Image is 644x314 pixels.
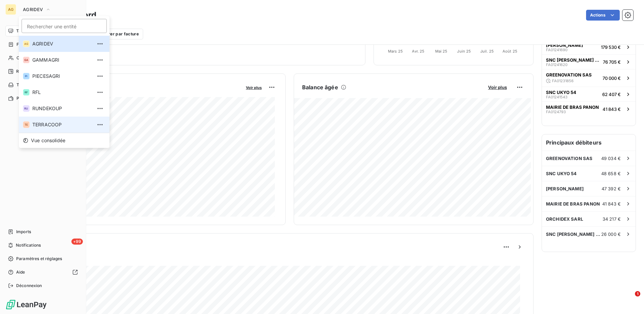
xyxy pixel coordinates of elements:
[488,85,507,90] span: Voir plus
[503,49,517,54] tspan: Août 25
[23,121,30,128] div: TE
[542,54,636,69] button: SNC [PERSON_NAME] 715FA0124162076 705 €
[23,7,43,12] span: AGRIDEV
[16,242,41,248] span: Notifications
[244,84,264,90] button: Voir plus
[601,156,621,161] span: 49 034 €
[542,134,636,151] h6: Principaux débiteurs
[621,291,637,307] iframe: Intercom live chat
[603,75,621,81] span: 70 000 €
[5,39,80,50] a: Factures
[635,291,640,296] span: 1
[23,57,30,63] div: GA
[546,171,577,176] span: SNC UKYO 54
[16,256,62,262] span: Paramètres et réglages
[586,10,620,21] button: Actions
[23,105,30,112] div: RU
[31,137,65,144] span: Vue consolidée
[603,106,621,112] span: 41 843 €
[412,49,424,54] tspan: Avr. 25
[5,93,80,104] a: Paiements
[5,53,80,63] a: Clients
[88,29,143,39] button: Filtrer par facture
[246,85,262,90] span: Voir plus
[546,42,583,48] span: [PERSON_NAME]
[603,216,621,222] span: 34 217 €
[32,57,92,63] span: GAMMAGRI
[546,104,599,110] span: MAIRIE DE BRAS PANON
[5,299,47,310] img: Logo LeanPay
[546,72,592,77] span: GREENOVATION SAS
[302,83,338,91] h6: Balance âgée
[603,59,621,65] span: 76 705 €
[5,66,80,77] a: +99Relances
[17,41,34,48] span: Factures
[546,186,584,191] span: [PERSON_NAME]
[5,26,80,36] a: Tableau de bord
[23,73,30,80] div: PI
[601,231,621,237] span: 26 000 €
[546,63,568,67] span: FA01241620
[486,84,509,90] button: Voir plus
[546,95,568,99] span: FA01241543
[17,55,30,61] span: Clients
[32,121,92,128] span: TERRACOOP
[16,269,25,275] span: Aide
[546,57,600,63] span: SNC [PERSON_NAME] 715
[16,229,31,235] span: Imports
[546,110,566,114] span: FA0124793
[16,283,42,289] span: Déconnexion
[542,69,636,87] button: GREENOVATION SASFA0123185670 000 €
[602,92,621,97] span: 62 407 €
[552,79,574,83] span: FA01231856
[5,267,80,278] a: Aide
[546,231,601,237] span: SNC [PERSON_NAME] 767
[542,39,636,54] button: [PERSON_NAME]FA01241690179 530 €
[32,105,92,112] span: RUNDEKOUP
[23,40,30,47] div: AG
[23,89,30,96] div: RF
[16,68,34,74] span: Relances
[546,201,600,207] span: MAIRIE DE BRAS PANON
[32,89,92,96] span: RFL
[16,28,47,34] span: Tableau de bord
[435,49,447,54] tspan: Mai 25
[546,216,583,222] span: ORCHIDEX SARL
[22,19,107,33] input: placeholder
[602,186,621,191] span: 47 392 €
[71,239,83,245] span: +99
[542,101,636,116] button: MAIRIE DE BRAS PANONFA012479341 843 €
[5,253,80,264] a: Paramètres et réglages
[546,156,592,161] span: GREENOVATION SAS
[17,95,37,101] span: Paiements
[601,44,621,50] span: 179 530 €
[17,82,31,88] span: Tâches
[5,80,80,90] a: Tâches
[5,4,16,15] div: AG
[546,90,576,95] span: SNC UKYO 54
[542,87,636,101] button: SNC UKYO 54FA0124154362 407 €
[602,201,621,207] span: 41 843 €
[546,48,568,52] span: FA01241690
[5,226,80,237] a: Imports
[32,40,92,47] span: AGRIDEV
[388,49,403,54] tspan: Mars 25
[38,90,241,97] span: Chiffre d'affaires mensuel
[601,171,621,176] span: 48 658 €
[480,49,494,54] tspan: Juil. 25
[32,73,92,80] span: PIECESAGRI
[457,49,471,54] tspan: Juin 25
